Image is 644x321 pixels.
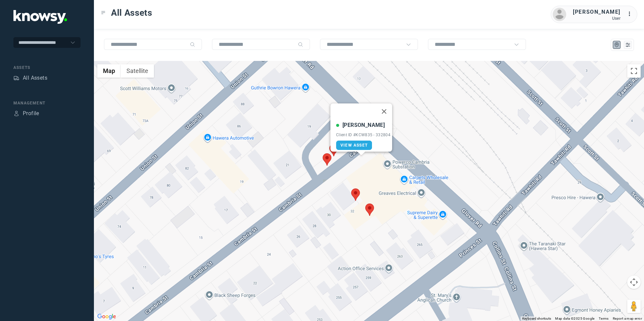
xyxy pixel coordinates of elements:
[190,42,195,47] div: Search
[101,10,106,15] div: Toggle Menu
[96,312,118,321] a: Open this area in Google Maps (opens a new window)
[627,10,635,18] div: :
[614,42,620,48] div: Map
[336,133,390,137] div: Client ID #KCW835 - 332804
[553,8,566,21] img: avatar.png
[13,75,19,81] div: Assets
[336,141,372,150] a: View Asset
[13,109,39,117] a: ProfileProfile
[342,121,385,129] div: [PERSON_NAME]
[625,42,631,48] div: List
[613,317,642,320] a: Report a map error
[555,317,594,320] span: Map data ©2025 Google
[111,7,152,19] span: All Assets
[573,16,621,21] div: User
[573,8,621,16] div: [PERSON_NAME]
[96,312,118,321] img: Google
[599,317,609,320] a: Terms (opens in new tab)
[13,100,80,106] div: Management
[627,300,641,313] button: Drag Pegman onto the map to open Street View
[97,64,121,78] button: Show street map
[13,110,19,116] div: Profile
[298,42,303,47] div: Search
[522,316,551,321] button: Keyboard shortcuts
[628,11,634,16] tspan: ...
[121,64,154,78] button: Show satellite imagery
[627,64,641,78] button: Toggle fullscreen view
[376,103,392,119] button: Close
[13,65,80,71] div: Assets
[340,143,368,148] span: View Asset
[23,109,39,117] div: Profile
[23,74,47,82] div: All Assets
[13,10,67,24] img: Application Logo
[627,10,635,19] div: :
[627,275,641,289] button: Map camera controls
[13,74,47,82] a: AssetsAll Assets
